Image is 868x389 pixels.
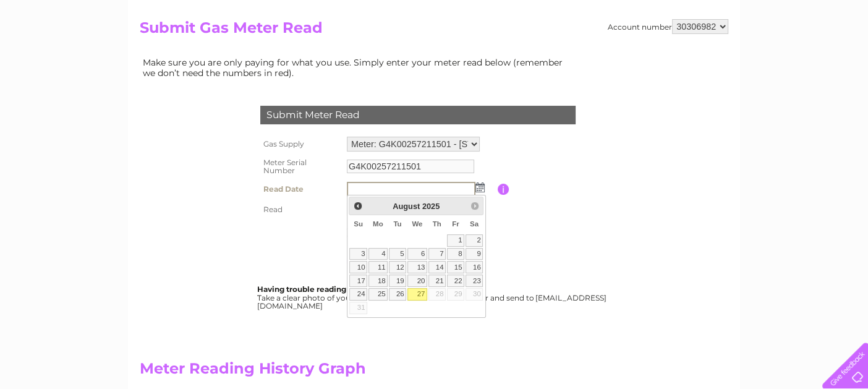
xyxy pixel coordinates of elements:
[140,54,572,80] td: Make sure you are only paying for what you use. Simply enter your meter read below (remember we d...
[608,19,728,34] div: Account number
[716,53,753,62] a: Telecoms
[447,234,464,247] a: 1
[407,261,427,273] a: 13
[466,275,483,287] a: 23
[447,275,464,287] a: 22
[389,261,406,273] a: 12
[407,275,427,287] a: 20
[257,179,344,200] th: Read Date
[257,284,396,294] b: Having trouble reading your meter?
[349,288,367,301] a: 24
[354,220,363,228] span: Sunday
[140,360,572,383] h2: Meter Reading History Graph
[412,220,422,228] span: Wednesday
[466,261,483,273] a: 16
[389,248,406,260] a: 5
[681,53,708,62] a: Energy
[393,202,420,211] span: August
[407,288,427,301] a: 27
[650,53,674,62] a: Water
[373,220,383,228] span: Monday
[368,261,388,273] a: 11
[428,261,446,273] a: 14
[389,275,406,287] a: 19
[143,7,727,60] div: Clear Business is a trading name of Verastar Limited (registered in [GEOGRAPHIC_DATA] No. 3667643...
[422,202,440,211] span: 2025
[498,184,509,195] input: Information
[257,134,344,155] th: Gas Supply
[470,220,479,228] span: Saturday
[760,53,778,62] a: Blog
[389,288,406,301] a: 26
[827,53,856,62] a: Log out
[452,220,459,228] span: Friday
[635,6,720,22] a: 0333 014 3131
[368,275,388,287] a: 18
[353,201,363,211] span: Prev
[349,275,367,287] a: 17
[428,248,446,260] a: 7
[344,220,498,243] td: Are you sure the read you have entered is correct?
[257,285,608,310] div: Take a clear photo of your readings, tell us which supply it's for and send to [EMAIL_ADDRESS][DO...
[351,199,365,213] a: Prev
[30,32,93,70] img: logo.png
[393,220,401,228] span: Tuesday
[466,248,483,260] a: 9
[433,220,441,228] span: Thursday
[368,288,388,301] a: 25
[257,155,344,179] th: Meter Serial Number
[447,261,464,273] a: 15
[368,248,388,260] a: 4
[257,200,344,220] th: Read
[428,275,446,287] a: 21
[466,234,483,247] a: 2
[475,182,485,192] img: ...
[407,248,427,260] a: 6
[349,248,367,260] a: 3
[260,106,576,124] div: Submit Meter Read
[349,261,367,273] a: 10
[786,53,816,62] a: Contact
[447,248,464,260] a: 8
[140,19,728,43] h2: Submit Gas Meter Read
